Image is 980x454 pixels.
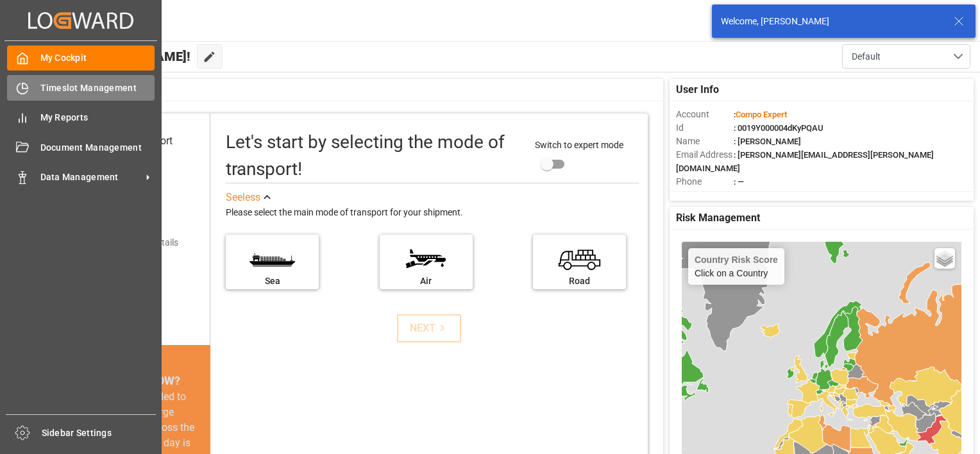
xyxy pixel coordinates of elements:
[7,46,155,71] a: My Cockpit
[226,205,639,221] div: Please select the main mode of transport for your shipment.
[842,44,970,69] button: open menu
[676,150,934,173] span: : [PERSON_NAME][EMAIL_ADDRESS][PERSON_NAME][DOMAIN_NAME]
[40,141,155,155] span: Document Management
[734,110,787,119] span: :
[539,274,620,288] div: Road
[734,137,801,146] span: : [PERSON_NAME]
[53,44,190,69] span: Hello [PERSON_NAME]!
[676,82,719,97] span: User Info
[386,274,466,288] div: Air
[676,135,734,148] span: Name
[676,148,734,162] span: Email Address
[734,123,824,133] span: : 0019Y000004dKyPQAU
[226,129,522,183] div: Let's start by selecting the mode of transport!
[410,321,449,336] div: NEXT
[40,51,155,65] span: My Cockpit
[40,111,155,124] span: My Reports
[676,175,734,189] span: Phone
[695,255,778,265] h4: Country Risk Score
[676,210,760,226] span: Risk Management
[232,274,312,288] div: Sea
[736,110,787,119] span: Compo Expert
[734,190,766,200] span: : Shipper
[734,177,744,187] span: : —
[397,314,461,342] button: NEXT
[226,190,260,205] div: See less
[40,81,155,95] span: Timeslot Management
[7,75,155,100] a: Timeslot Management
[42,426,156,440] span: Sidebar Settings
[676,108,734,121] span: Account
[695,255,778,278] div: Click on a Country
[721,15,942,28] div: Welcome, [PERSON_NAME]
[535,140,623,150] span: Switch to expert mode
[676,121,734,135] span: Id
[676,189,734,202] span: Account Type
[934,248,955,269] a: Layers
[40,171,142,184] span: Data Management
[852,50,881,63] span: Default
